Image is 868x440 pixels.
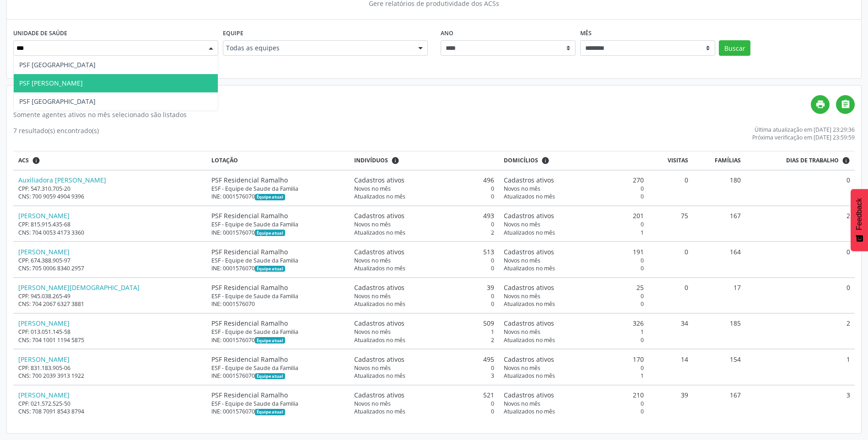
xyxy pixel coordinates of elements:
td: 164 [693,241,746,277]
div: Última atualização em [DATE] 23:29:36 [752,126,855,134]
div: ESF - Equipe de Saude da Familia [211,328,345,336]
div: 0 [504,185,644,193]
i: Dias em que o(a) ACS fez pelo menos uma visita, ou ficha de cadastro individual ou cadastro domic... [842,156,850,165]
div: CNS: 704 2067 6327 3881 [18,300,202,308]
div: CNS: 704 0053 4173 3360 [18,229,202,236]
th: Famílias [693,151,746,170]
div: 326 [504,318,644,328]
span: Todas as equipes [226,43,409,53]
div: ESF - Equipe de Saude da Familia [211,220,345,228]
div: PSF Residencial Ramalho [211,283,345,292]
span: Atualizados no mês [504,336,555,344]
span: ACS [18,156,29,165]
div: INE: 0001576070 [211,300,345,308]
span: Atualizados no mês [504,264,555,272]
div: 0 [354,408,494,415]
div: 0 [354,220,494,228]
div: ESF - Equipe de Saude da Familia [211,292,345,300]
td: 0 [648,278,693,313]
span: Novos no mês [354,364,391,372]
td: 167 [693,385,746,420]
i: <div class="text-left"> <div> <strong>Cadastros ativos:</strong> Cadastros que estão vinculados a... [391,156,399,165]
span: Cadastros ativos [504,247,554,257]
td: 3 [746,385,855,420]
span: Cadastros ativos [354,283,404,292]
a: [PERSON_NAME] [18,319,70,327]
span: PSF [GEOGRAPHIC_DATA] [19,97,96,106]
button: Feedback - Mostrar pesquisa [851,189,868,251]
span: Cadastros ativos [504,390,554,400]
span: Novos no mês [354,185,391,193]
div: 509 [354,318,494,328]
td: 2 [746,206,855,241]
div: 1 [504,372,644,380]
a: [PERSON_NAME][DEMOGRAPHIC_DATA] [18,283,140,292]
span: PSF [PERSON_NAME] [19,79,83,87]
div: PSF Residencial Ramalho [211,354,345,364]
span: Novos no mês [504,185,540,193]
td: 75 [648,206,693,241]
span: Esta é a equipe atual deste Agente [255,409,285,415]
div: CPF: 547.310.705-20 [18,185,202,193]
label: Unidade de saúde [13,26,67,40]
div: CPF: 815.915.435-68 [18,220,202,228]
div: CPF: 021.572.525-50 [18,400,202,408]
span: Atualizados no mês [504,193,555,200]
div: PSF Residencial Ramalho [211,211,345,220]
div: INE: 0001576070 [211,193,345,200]
span: Atualizados no mês [504,408,555,415]
div: 0 [354,300,494,308]
label: Ano [441,26,453,40]
span: Esta é a equipe atual deste Agente [255,230,285,236]
td: 0 [648,170,693,206]
span: Novos no mês [354,292,391,300]
div: CNS: 700 2039 3913 1922 [18,372,202,380]
a: [PERSON_NAME] [18,247,70,256]
span: Atualizados no mês [354,408,405,415]
div: 0 [504,336,644,344]
a: [PERSON_NAME] [18,355,70,364]
div: CPF: 945.038.265-49 [18,292,202,300]
div: ESF - Equipe de Saude da Familia [211,364,345,372]
span: Cadastros ativos [504,175,554,185]
label: Mês [580,26,592,40]
span: Atualizados no mês [504,300,555,308]
td: 1 [746,349,855,385]
span: Esta é a equipe atual deste Agente [255,373,285,380]
div: PSF Residencial Ramalho [211,390,345,400]
div: 1 [354,328,494,336]
div: 201 [504,211,644,220]
h4: Relatório de produtividade [13,95,811,107]
a: print [811,95,830,114]
div: 0 [354,364,494,372]
span: Cadastros ativos [354,175,404,185]
div: PSF Residencial Ramalho [211,318,345,328]
div: 0 [354,292,494,300]
div: 0 [354,257,494,264]
div: Próxima verificação em [DATE] 23:59:59 [752,134,855,141]
td: 185 [693,313,746,349]
i: print [815,99,825,109]
span: Novos no mês [504,328,540,336]
div: INE: 0001576070 [211,408,345,415]
span: Esta é a equipe atual deste Agente [255,194,285,200]
div: 0 [504,292,644,300]
div: 0 [504,400,644,408]
span: Novos no mês [504,292,540,300]
div: PSF Residencial Ramalho [211,175,345,185]
span: Dias de trabalho [786,156,839,165]
i:  [841,99,851,109]
div: 493 [354,211,494,220]
span: PSF [GEOGRAPHIC_DATA] [19,60,96,69]
i: ACSs que estiveram vinculados a uma UBS neste período, mesmo sem produtividade. [32,156,40,165]
span: Atualizados no mês [504,229,555,236]
span: Novos no mês [354,257,391,264]
div: CNS: 705 0006 8340 2957 [18,264,202,272]
div: 513 [354,247,494,257]
div: 3 [354,372,494,380]
div: CNS: 708 7091 8543 8794 [18,408,202,415]
span: Cadastros ativos [504,354,554,364]
div: 2 [354,336,494,344]
span: Atualizados no mês [504,372,555,380]
div: 210 [504,390,644,400]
